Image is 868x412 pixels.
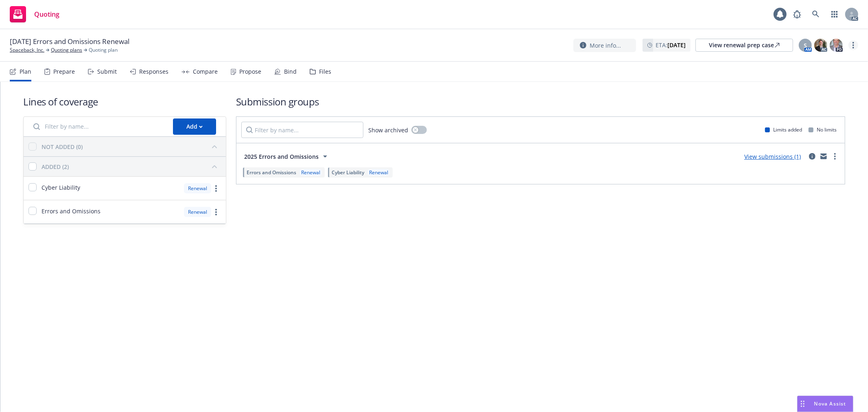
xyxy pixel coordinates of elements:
[826,6,843,22] a: Switch app
[23,95,226,108] h1: Lines of coverage
[744,153,801,160] a: View submissions (1)
[807,151,817,161] a: circleInformation
[368,126,408,134] span: Show archived
[10,46,44,54] a: Spaceback, Inc.
[244,152,319,161] span: 2025 Errors and Omissions
[184,183,211,193] div: Renewal
[709,39,780,51] div: View renewal prep case
[186,119,203,134] div: Add
[797,396,853,412] button: Nova Assist
[241,148,333,164] button: 2025 Errors and Omissions
[667,41,686,49] strong: [DATE]
[814,39,827,52] img: photo
[695,39,793,52] a: View renewal prep case
[848,40,858,50] a: more
[830,39,843,52] img: photo
[20,68,31,75] div: Plan
[7,3,63,26] a: Quoting
[139,68,168,75] div: Responses
[284,68,297,75] div: Bind
[830,151,840,161] a: more
[798,396,808,412] div: Drag to move
[89,46,118,54] span: Quoting plan
[656,41,686,49] span: ETA :
[804,41,807,50] span: S
[42,140,221,153] button: NOT ADDED (0)
[211,207,221,217] a: more
[42,207,101,215] span: Errors and Omissions
[789,6,805,22] a: Report a Bug
[808,6,824,22] a: Search
[819,151,829,161] a: mail
[34,11,59,18] span: Quoting
[239,68,261,75] div: Propose
[241,122,363,138] input: Filter by name...
[53,68,75,75] div: Prepare
[367,169,390,176] div: Renewal
[814,400,846,407] span: Nova Assist
[300,169,322,176] div: Renewal
[42,162,69,171] div: ADDED (2)
[173,118,216,135] button: Add
[809,126,837,133] div: No limits
[765,126,802,133] div: Limits added
[42,160,221,173] button: ADDED (2)
[42,142,83,151] div: NOT ADDED (0)
[42,183,80,192] span: Cyber Liability
[97,68,117,75] div: Submit
[236,95,845,108] h1: Submission groups
[332,169,364,176] span: Cyber Liability
[247,169,296,176] span: Errors and Omissions
[193,68,218,75] div: Compare
[51,46,82,54] a: Quoting plans
[590,41,621,50] span: More info...
[10,37,129,46] span: [DATE] Errors and Omissions Renewal
[319,68,331,75] div: Files
[211,184,221,193] a: more
[184,207,211,217] div: Renewal
[28,118,168,135] input: Filter by name...
[573,39,636,52] button: More info...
